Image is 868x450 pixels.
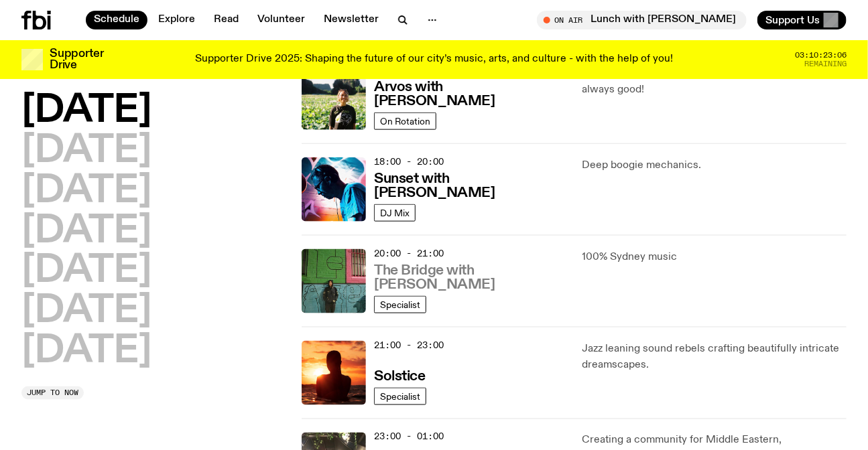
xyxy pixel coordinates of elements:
button: [DATE] [21,92,151,130]
p: 100% Sydney music [582,249,847,265]
span: 20:00 - 21:00 [374,247,444,260]
span: Remaining [804,60,847,68]
span: 21:00 - 23:00 [374,339,444,352]
button: [DATE] [21,213,151,250]
span: Support Us [765,14,820,26]
a: Read [206,11,247,29]
span: 03:10:23:06 [795,52,847,59]
img: Amelia Sparke is wearing a black hoodie and pants, leaning against a blue, green and pink wall wi... [302,249,366,313]
img: Bri is smiling and wearing a black t-shirt. She is standing in front of a lush, green field. Ther... [302,66,366,130]
a: On Rotation [374,112,436,130]
p: Deep boogie mechanics. [582,157,847,173]
a: Volunteer [249,11,313,29]
button: [DATE] [21,333,151,370]
a: The Bridge with [PERSON_NAME] [374,261,566,292]
button: [DATE] [21,293,151,330]
span: Jump to now [27,389,78,396]
a: Sunset with [PERSON_NAME] [374,169,566,200]
span: DJ Mix [380,208,410,218]
a: Explore [150,11,203,29]
button: Support Us [757,11,847,29]
p: music that's sometimes dreamy, sometimes fast, but always good! [582,66,847,98]
button: [DATE] [21,252,151,290]
a: DJ Mix [374,204,416,222]
a: Schedule [86,11,147,29]
img: A girl standing in the ocean as waist level, staring into the rise of the sun. [302,341,366,405]
h3: Sunset with [PERSON_NAME] [374,172,566,200]
h3: Arvos with [PERSON_NAME] [374,80,566,108]
span: Specialist [380,391,420,401]
button: [DATE] [21,173,151,210]
button: On AirLunch with [PERSON_NAME] [537,11,747,29]
a: Arvos with [PERSON_NAME] [374,78,566,108]
span: 23:00 - 01:00 [374,431,444,443]
span: Specialist [380,299,420,309]
a: Specialist [374,296,426,313]
a: Specialist [374,388,426,405]
p: Jazz leaning sound rebels crafting beautifully intricate dreamscapes. [582,341,847,373]
h3: Supporter Drive [50,48,103,71]
h3: Solstice [374,370,425,384]
p: Supporter Drive 2025: Shaping the future of our city’s music, arts, and culture - with the help o... [195,54,673,66]
span: 18:00 - 20:00 [374,155,444,168]
button: Jump to now [21,386,84,400]
button: [DATE] [21,133,151,170]
img: Simon Caldwell stands side on, looking downwards. He has headphones on. Behind him is a brightly ... [302,157,366,222]
span: On Rotation [380,116,430,126]
a: Newsletter [316,11,387,29]
h3: The Bridge with [PERSON_NAME] [374,264,566,292]
a: Solstice [374,367,425,384]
